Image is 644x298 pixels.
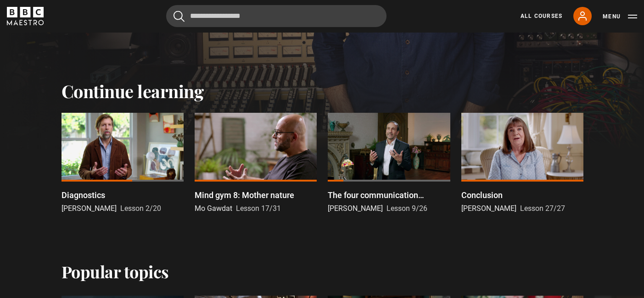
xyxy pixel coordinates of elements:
a: Mind gym 8: Mother nature Mo Gawdat Lesson 17/31 [195,113,317,214]
p: The four communication languages [328,189,450,201]
span: [PERSON_NAME] [328,204,383,213]
span: [PERSON_NAME] [461,204,516,213]
a: Diagnostics [PERSON_NAME] Lesson 2/20 [62,113,184,214]
button: Submit the search query [174,11,185,22]
p: Diagnostics [62,189,105,201]
p: Mind gym 8: Mother nature [195,189,294,201]
h2: Continue learning [62,81,583,102]
a: All Courses [521,12,562,20]
span: Lesson 17/31 [236,204,281,213]
p: Conclusion [461,189,503,201]
a: Conclusion [PERSON_NAME] Lesson 27/27 [461,113,583,214]
span: Mo Gawdat [195,204,232,213]
input: Search [166,5,386,27]
span: Lesson 2/20 [120,204,161,213]
span: Lesson 27/27 [520,204,565,213]
h2: Popular topics [62,262,169,281]
a: The four communication languages [PERSON_NAME] Lesson 9/26 [328,113,450,214]
button: Toggle navigation [603,12,637,21]
svg: BBC Maestro [7,7,44,25]
span: Lesson 9/26 [386,204,427,213]
span: [PERSON_NAME] [62,204,117,213]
